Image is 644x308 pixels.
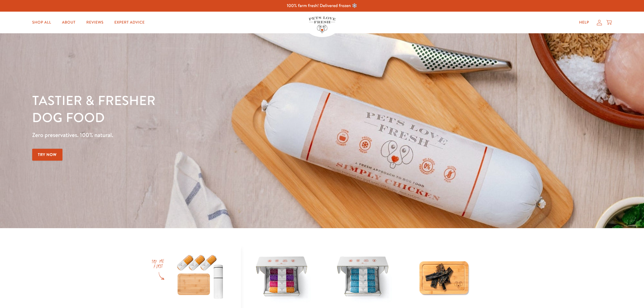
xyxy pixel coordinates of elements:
img: Pets Love Fresh [309,17,336,33]
a: Shop All [28,17,55,28]
a: Expert Advice [110,17,149,28]
a: About [58,17,80,28]
h1: Tastier & fresher dog food [32,92,418,126]
a: Try Now [32,149,62,161]
a: Help [575,17,593,28]
a: Reviews [82,17,108,28]
p: Zero preservatives. 100% natural. [32,130,418,140]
